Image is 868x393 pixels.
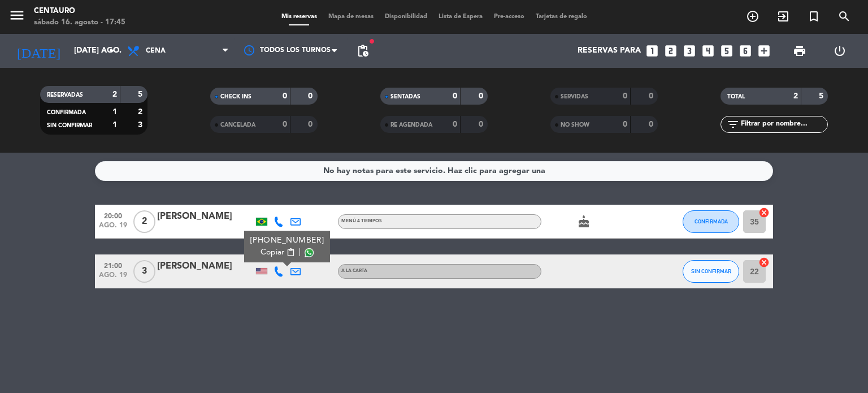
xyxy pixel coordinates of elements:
button: Copiarcontent_paste [261,247,295,258]
span: SIN CONFIRMAR [691,268,731,274]
strong: 3 [138,121,145,129]
i: filter_list [726,118,740,131]
strong: 0 [308,120,315,128]
span: Cena [146,47,166,55]
i: looks_5 [719,44,734,58]
button: SIN CONFIRMAR [683,260,739,283]
span: Copiar [261,247,284,258]
strong: 0 [479,92,485,100]
span: SIN CONFIRMAR [47,123,92,128]
div: [PERSON_NAME] [157,259,253,274]
i: looks_3 [682,44,697,58]
strong: 0 [623,120,627,128]
strong: 5 [819,92,826,100]
i: looks_two [663,44,678,58]
span: SERVIDAS [561,94,588,100]
span: Reservas para [578,46,641,55]
span: 2 [133,210,155,233]
div: Centauro [34,6,125,17]
strong: 0 [283,92,287,100]
span: MENÚ 4 TIEMPOS [341,219,382,223]
span: fiber_manual_record [368,38,375,45]
strong: 0 [453,120,457,128]
span: Disponibilidad [379,14,433,20]
span: Pre-acceso [488,14,530,20]
i: add_circle_outline [746,10,759,23]
span: 20:00 [99,209,127,222]
div: LOG OUT [819,34,860,68]
i: looks_6 [738,44,753,58]
strong: 1 [112,108,117,116]
span: CONFIRMADA [47,110,86,115]
div: [PERSON_NAME] [157,209,253,224]
i: cancel [758,207,770,218]
strong: 2 [112,90,117,98]
i: looks_one [645,44,659,58]
strong: 0 [649,92,656,100]
span: ago. 19 [99,271,127,284]
strong: 0 [453,92,457,100]
i: search [837,10,851,23]
span: 3 [133,260,155,283]
span: RE AGENDADA [390,122,432,128]
strong: 0 [649,120,656,128]
span: Tarjetas de regalo [530,14,593,20]
div: sábado 16. agosto - 17:45 [34,17,125,28]
span: CHECK INS [220,94,251,100]
span: Mapa de mesas [323,14,379,20]
span: Mis reservas [276,14,323,20]
span: 21:00 [99,258,127,271]
button: CONFIRMADA [683,210,739,233]
input: Filtrar por nombre... [740,118,827,131]
i: looks_4 [701,44,715,58]
i: cake [577,215,591,228]
span: content_paste [287,248,295,257]
i: power_settings_new [833,44,847,58]
strong: 0 [623,92,627,100]
span: print [793,44,806,58]
div: [PHONE_NUMBER] [250,235,324,247]
span: TOTAL [727,94,745,100]
span: RESERVADAS [47,92,83,98]
i: exit_to_app [776,10,790,23]
span: pending_actions [356,44,370,58]
span: A LA CARTA [341,269,367,273]
span: ago. 19 [99,222,127,235]
span: NO SHOW [561,122,589,128]
div: No hay notas para este servicio. Haz clic para agregar una [323,165,545,178]
span: CONFIRMADA [695,218,728,224]
button: menu [8,7,25,28]
i: arrow_drop_down [105,44,119,58]
i: add_box [757,44,771,58]
i: menu [8,7,25,24]
span: CANCELADA [220,122,255,128]
strong: 0 [479,120,485,128]
i: cancel [758,257,770,268]
strong: 1 [112,121,117,129]
strong: 0 [308,92,315,100]
strong: 5 [138,90,145,98]
strong: 0 [283,120,287,128]
i: [DATE] [8,38,68,63]
strong: 2 [793,92,798,100]
span: Lista de Espera [433,14,488,20]
span: SENTADAS [390,94,420,100]
span: | [299,247,301,258]
strong: 2 [138,108,145,116]
i: turned_in_not [807,10,821,23]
